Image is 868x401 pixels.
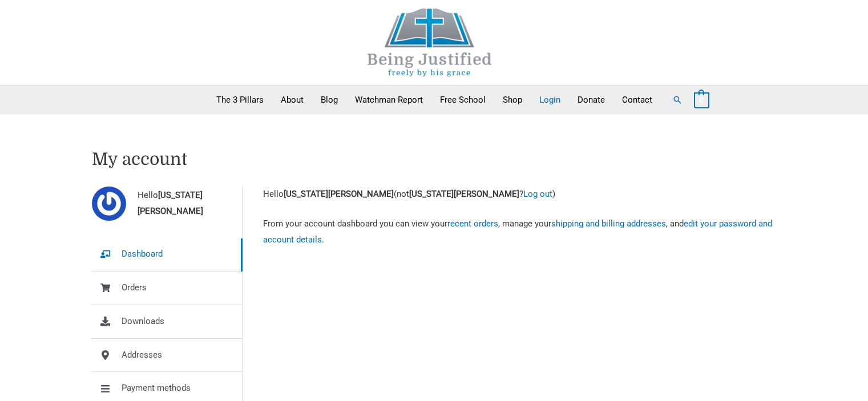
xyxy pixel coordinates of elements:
[694,95,709,105] a: View Shopping Cart, empty
[92,238,242,271] a: Dashboard
[551,218,666,229] a: shipping and billing addresses
[569,86,613,114] a: Donate
[263,218,772,245] a: edit your password and account details
[122,280,147,296] span: Orders
[409,189,519,199] strong: [US_STATE][PERSON_NAME]
[92,305,242,338] a: Downloads
[344,9,515,76] img: Being Justified
[312,86,346,114] a: Blog
[531,86,569,114] a: Login
[92,149,777,169] h1: My account
[494,86,531,114] a: Shop
[284,189,394,199] strong: [US_STATE][PERSON_NAME]
[447,218,498,229] a: recent orders
[138,190,203,216] strong: [US_STATE][PERSON_NAME]
[263,216,777,248] p: From your account dashboard you can view your , manage your , and .
[613,86,661,114] a: Contact
[122,246,163,262] span: Dashboard
[700,96,704,104] span: 0
[272,86,312,114] a: About
[92,272,242,305] a: Orders
[672,95,683,105] a: Search button
[431,86,494,114] a: Free School
[122,347,162,363] span: Addresses
[208,86,661,114] nav: Primary Site Navigation
[138,188,242,220] span: Hello
[523,189,552,199] a: Log out
[122,314,164,330] span: Downloads
[263,187,777,202] p: Hello (not ? )
[92,339,242,372] a: Addresses
[208,86,272,114] a: The 3 Pillars
[122,380,191,396] span: Payment methods
[346,86,431,114] a: Watchman Report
